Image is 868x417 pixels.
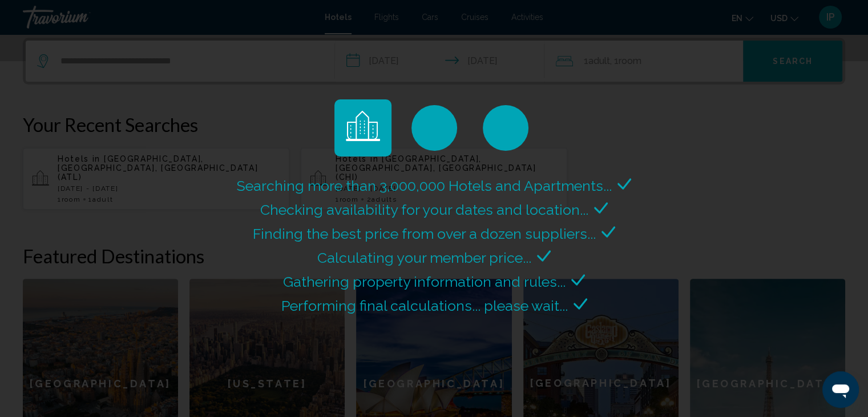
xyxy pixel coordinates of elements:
span: Checking availability for your dates and location... [260,201,588,218]
iframe: Button to launch messaging window [822,371,859,408]
span: Finding the best price from over a dozen suppliers... [253,225,596,242]
span: Calculating your member price... [317,249,531,266]
span: Searching more than 3,000,000 Hotels and Apartments... [237,177,612,194]
span: Gathering property information and rules... [283,273,566,290]
span: Performing final calculations... please wait... [281,297,568,314]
